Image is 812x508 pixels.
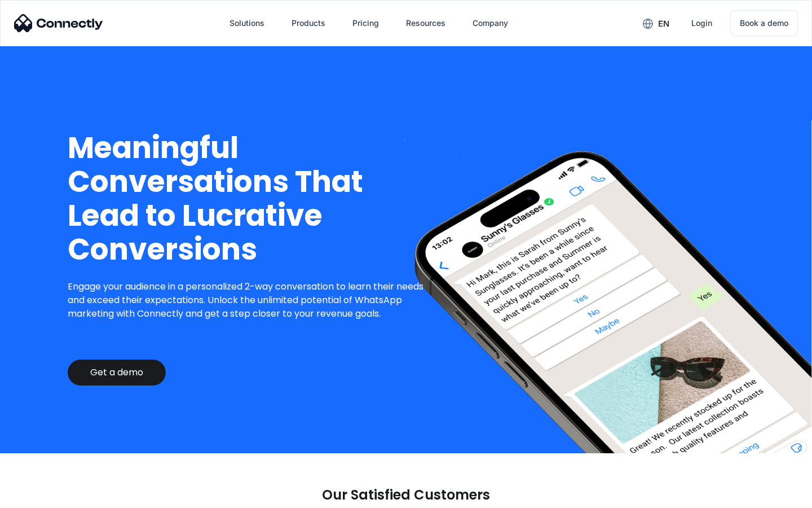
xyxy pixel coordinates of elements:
div: en [658,16,669,32]
a: Login [682,10,721,37]
p: Engage your audience in a personalized 2-way conversation to learn their needs and exceed their e... [68,280,433,321]
div: Solutions [230,15,264,31]
h1: Meaningful Conversations That Lead to Lucrative Conversions [68,131,433,266]
div: Company [473,15,508,31]
a: Get a demo [68,360,166,386]
img: Connectly Logo [14,14,103,32]
div: Login [691,15,712,31]
aside: Language selected: English [11,488,68,504]
p: Our Satisfied Customers [322,487,490,503]
div: Pricing [352,15,379,31]
ul: Language list [23,488,68,504]
a: Pricing [343,10,388,37]
div: Products [292,15,325,31]
div: Resources [406,15,445,31]
a: Book a demo [730,10,798,36]
div: Get a demo [90,367,143,378]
